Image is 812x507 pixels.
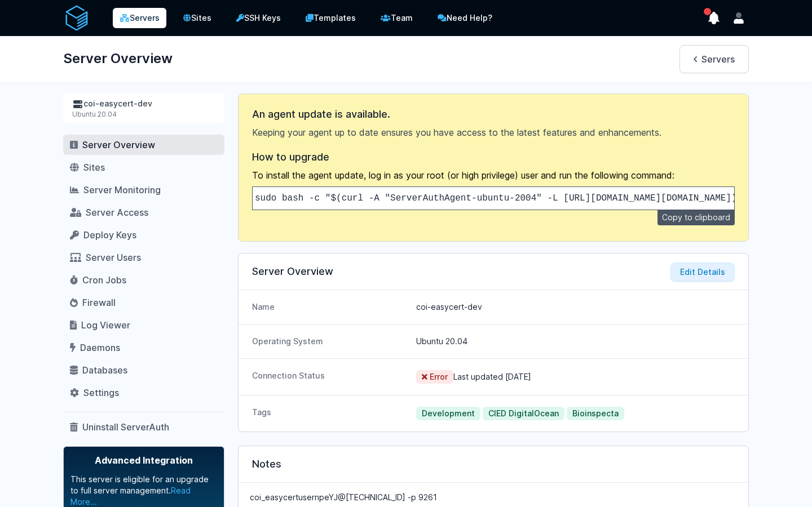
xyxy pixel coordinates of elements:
a: Settings [63,383,224,403]
dt: Operating System [252,336,407,347]
h3: Server Overview [252,265,735,278]
a: Templates [298,7,364,29]
p: coi_easycertusernpeYJ@[TECHNICAL_ID] -p 9261 [250,492,737,503]
span: Error [416,370,453,384]
p: Keeping your agent up to date ensures you have access to the latest features and enhancements. [252,126,735,139]
a: Sites [63,157,224,177]
h3: How to upgrade [252,150,735,164]
span: Cron Jobs [82,274,126,286]
button: show notifications [704,8,724,28]
dt: Name [252,301,407,313]
span: Server Access [86,207,148,218]
div: Ubuntu 20.04 [72,110,215,119]
dt: Tags [252,407,407,420]
dt: Connection Status [252,370,407,384]
a: Firewall [63,292,224,313]
span: Advanced Integration [70,453,217,467]
span: Log Viewer [81,319,130,331]
a: Server Users [63,247,224,268]
span: Bioinspecta [567,407,624,420]
a: Log Viewer [63,315,224,335]
button: User menu [729,8,749,28]
a: Need Help? [430,7,500,29]
dd: coi-easycert-dev [416,301,735,313]
span: Databases [82,364,127,376]
a: Daemons [63,337,224,358]
p: To install the agent update, log in as your root (or high privilege) user and run the following c... [252,168,735,182]
a: Cron Jobs [63,270,224,290]
a: Databases [63,360,224,380]
a: Uninstall ServerAuth [63,417,224,437]
span: Sites [83,162,105,173]
a: SSH Keys [228,7,289,29]
a: Server Monitoring [63,180,224,200]
a: Deploy Keys [63,225,224,245]
span: Daemons [80,342,120,353]
span: Firewall [82,297,116,308]
button: Copy to clipboard [657,210,735,225]
a: Server Overview [63,135,224,155]
a: Servers [113,8,166,28]
span: Deploy Keys [83,229,136,241]
h3: An agent update is available. [252,108,735,121]
dd: Last updated [DATE] [416,370,735,384]
h1: Server Overview [63,45,173,72]
span: has unread notifications [704,8,711,15]
div: coi-easycert-dev [72,98,215,110]
span: CIED DigitalOcean [483,407,564,420]
h3: Notes [252,457,735,471]
span: Development [416,407,480,420]
button: Edit Details [670,263,735,282]
span: Server Overview [82,139,155,150]
a: Server Access [63,202,224,223]
span: Server Users [86,252,141,263]
a: Team [373,7,421,29]
img: serverAuth logo [63,5,90,32]
dd: Ubuntu 20.04 [416,336,735,347]
span: Settings [83,387,119,398]
a: Sites [175,7,219,29]
code: sudo bash -c "$(curl -A "ServerAuthAgent-ubuntu-2004" -L [URL][DOMAIN_NAME][DOMAIN_NAME])" [255,193,742,203]
span: Server Monitoring [83,184,161,195]
a: Servers [679,45,749,73]
span: Uninstall ServerAuth [82,421,169,433]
